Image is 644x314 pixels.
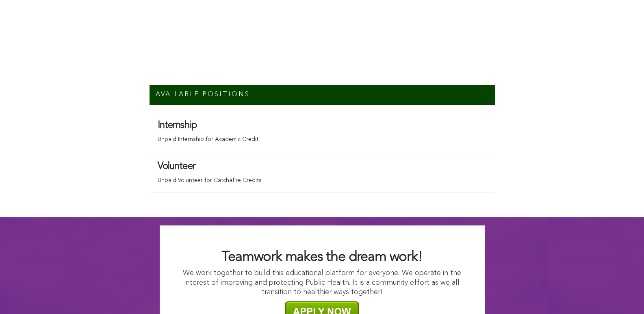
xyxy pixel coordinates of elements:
[158,136,487,144] p: Unpaid Internship for Academic Credit
[603,275,644,314] iframe: Chat Widget
[176,250,468,264] h2: Teamwork makes the dream work!
[176,269,468,297] p: We work together to build this educational platform for everyone. We operate in the interest of i...
[158,177,487,185] p: Unpaid Volunteer for Catchafire Credits
[150,85,495,105] h3: AVAILABLE POSITIONS
[158,119,487,132] h3: Internship
[158,160,487,173] h3: Volunteer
